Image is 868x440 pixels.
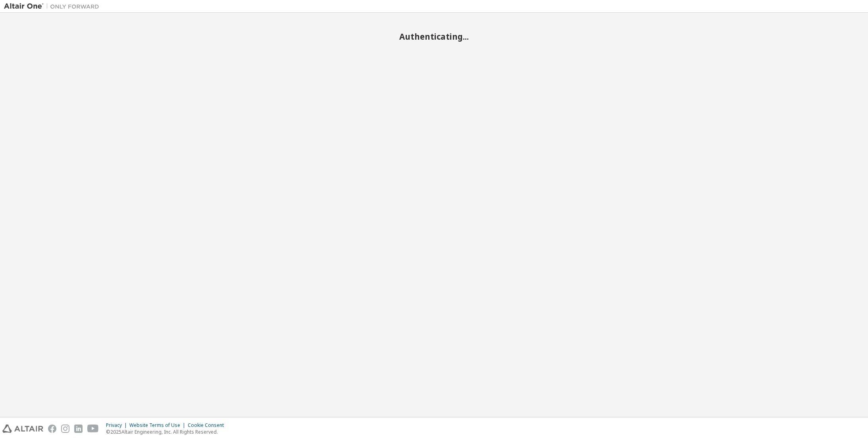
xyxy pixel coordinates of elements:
img: facebook.svg [48,425,56,433]
img: linkedin.svg [74,425,83,433]
h2: Authenticating... [4,31,864,42]
img: Altair One [4,2,103,10]
img: youtube.svg [87,425,99,433]
div: Privacy [106,422,129,428]
img: instagram.svg [61,425,69,433]
img: altair_logo.svg [2,425,43,433]
div: Cookie Consent [188,422,229,428]
p: © 2025 Altair Engineering, Inc. All Rights Reserved. [106,428,229,435]
div: Website Terms of Use [129,422,188,428]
